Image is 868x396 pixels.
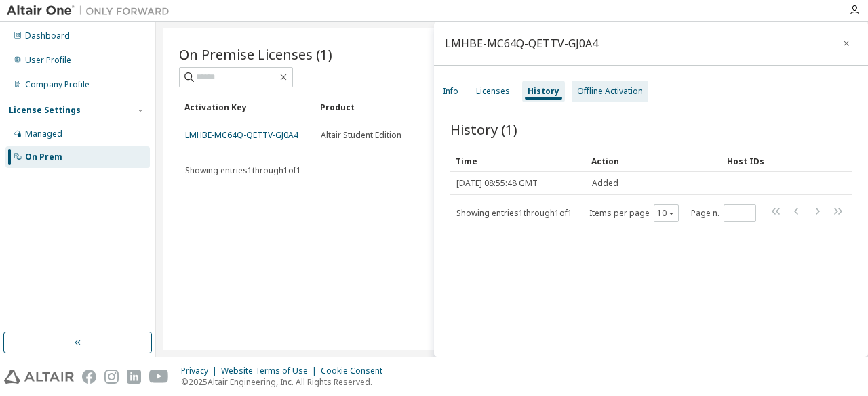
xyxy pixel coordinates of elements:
div: LMHBE-MC64Q-QETTV-GJ0A4 [445,38,598,49]
div: User Profile [25,55,71,66]
img: instagram.svg [104,370,119,384]
img: linkedin.svg [127,370,141,384]
div: On Prem [25,152,62,162]
img: Altair One [7,4,176,18]
span: Altair Student Edition [321,130,401,141]
div: Host IDs [727,150,807,172]
div: Time [456,150,580,172]
div: Cookie Consent [321,366,391,376]
span: Added [592,178,618,189]
div: Website Terms of Use [221,366,321,376]
span: [DATE] 08:55:48 GMT [456,178,538,189]
a: LMHBE-MC64Q-QETTV-GJ0A4 [185,129,298,141]
span: Items per page [589,204,679,222]
span: On Premise Licenses (1) [179,45,332,64]
div: Company Profile [25,79,90,90]
img: altair_logo.svg [4,370,74,384]
img: youtube.svg [149,370,169,384]
div: Product [320,96,445,118]
p: © 2025 Altair Engineering, Inc. All Rights Reserved. [181,376,391,388]
div: License Settings [9,105,81,116]
div: Managed [25,129,62,139]
span: History (1) [450,120,517,139]
div: Action [591,150,716,172]
span: Showing entries 1 through 1 of 1 [456,207,572,219]
img: facebook.svg [82,370,96,384]
div: Offline Activation [577,86,643,97]
span: Showing entries 1 through 1 of 1 [185,164,301,176]
div: Licenses [476,86,510,97]
button: 10 [657,208,675,219]
div: Dashboard [25,30,70,41]
div: History [528,86,559,97]
div: Activation Key [184,96,309,118]
div: Info [443,86,458,97]
div: Privacy [181,366,221,376]
span: Page n. [691,204,756,222]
